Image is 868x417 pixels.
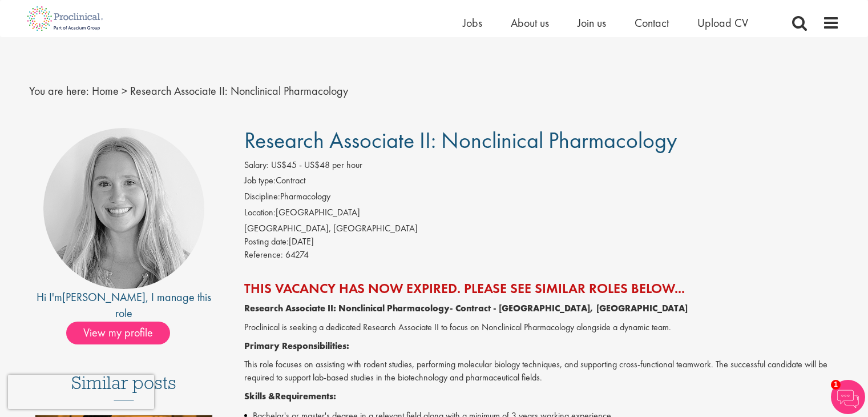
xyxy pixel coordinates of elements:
label: Location: [244,206,276,219]
a: breadcrumb link [92,83,119,98]
strong: - Contract - [GEOGRAPHIC_DATA], [GEOGRAPHIC_DATA] [450,302,688,314]
span: US$45 - US$48 per hour [271,159,362,171]
strong: Research Associate II: Nonclinical Pharmacology [244,302,450,314]
li: Contract [244,174,839,190]
a: [PERSON_NAME] [62,290,146,304]
label: Job type: [244,174,276,187]
iframe: reCAPTCHA [8,375,154,409]
span: Research Associate II: Nonclinical Pharmacology [244,126,677,155]
img: Chatbot [831,380,865,414]
div: [GEOGRAPHIC_DATA], [GEOGRAPHIC_DATA] [244,222,839,235]
a: Contact [635,15,669,30]
span: > [122,83,127,98]
li: Pharmacology [244,190,839,206]
div: [DATE] [244,235,839,248]
a: About us [511,15,549,30]
label: Salary: [244,159,269,172]
a: Jobs [463,15,482,30]
span: You are here: [29,83,89,98]
img: imeage of recruiter Shannon Briggs [43,128,204,289]
p: This role focuses on assisting with rodent studies, performing molecular biology techniques, and ... [244,358,839,384]
h2: This vacancy has now expired. Please see similar roles below... [244,281,839,296]
strong: Skills & [244,390,275,402]
div: Hi I'm , I manage this role [29,289,219,322]
span: Posting date: [244,235,289,247]
p: Proclinical is seeking a dedicated Research Associate II to focus on Nonclinical Pharmacology alo... [244,321,839,334]
li: [GEOGRAPHIC_DATA] [244,206,839,222]
label: Reference: [244,248,283,262]
h3: Similar posts [71,373,176,400]
strong: Primary Responsibilities: [244,340,349,352]
a: Upload CV [697,15,748,30]
label: Discipline: [244,190,280,203]
a: View my profile [66,324,181,339]
span: 1 [831,380,841,390]
span: View my profile [66,322,170,344]
span: Research Associate II: Nonclinical Pharmacology [130,83,348,98]
span: 64274 [285,248,309,260]
strong: Requirements: [275,390,336,402]
a: Join us [578,15,606,30]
